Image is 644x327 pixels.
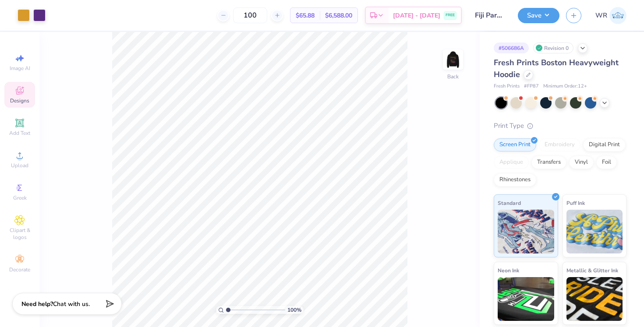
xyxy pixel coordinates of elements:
[494,42,529,53] div: # 506686A
[13,194,27,201] span: Greek
[468,7,511,24] input: Untitled Design
[287,306,301,314] span: 100 %
[539,138,580,151] div: Embroidery
[296,11,315,20] span: $65.88
[583,138,626,151] div: Digital Print
[10,97,29,104] span: Designs
[498,277,554,321] img: Neon Ink
[9,266,30,273] span: Decorate
[446,12,455,18] span: FREE
[533,42,573,53] div: Revision 0
[524,83,539,90] span: # FP87
[10,65,30,72] span: Image AI
[53,300,90,308] span: Chat with us.
[531,156,566,169] div: Transfers
[9,130,30,137] span: Add Text
[566,277,623,321] img: Metallic & Glitter Ink
[494,173,536,186] div: Rhinestones
[595,7,626,24] a: WR
[566,266,618,275] span: Metallic & Glitter Ink
[494,156,529,169] div: Applique
[543,83,587,90] span: Minimum Order: 12 +
[518,8,559,23] button: Save
[596,156,617,169] div: Foil
[566,198,585,207] span: Puff Ink
[494,57,619,80] span: Fresh Prints Boston Heavyweight Hoodie
[595,11,607,21] span: WR
[498,266,519,275] span: Neon Ink
[569,156,594,169] div: Vinyl
[494,121,626,131] div: Print Type
[11,162,28,169] span: Upload
[21,300,53,308] strong: Need help?
[393,11,440,20] span: [DATE] - [DATE]
[494,138,536,151] div: Screen Print
[498,210,554,253] img: Standard
[609,7,626,24] img: Will Russell
[494,83,520,90] span: Fresh Prints
[4,227,35,241] span: Clipart & logos
[325,11,352,20] span: $6,588.00
[566,210,623,253] img: Puff Ink
[498,198,521,207] span: Standard
[447,73,459,81] div: Back
[233,7,267,23] input: – –
[444,51,462,68] img: Back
